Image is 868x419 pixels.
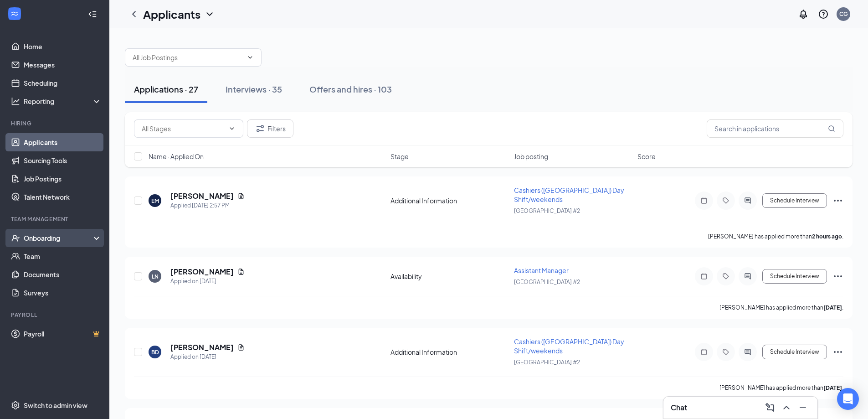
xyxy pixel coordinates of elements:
div: Additional Information [390,196,508,205]
span: [GEOGRAPHIC_DATA] #2 [514,207,580,214]
button: Schedule Interview [762,269,827,284]
span: Cashiers ([GEOGRAPHIC_DATA]) Day Shift/weekends [514,337,624,355]
a: Documents [24,265,102,284]
span: Stage [390,152,409,161]
a: Home [24,37,102,56]
div: Payroll [11,311,100,319]
p: [PERSON_NAME] has applied more than . [719,384,843,392]
div: EM [151,197,159,205]
span: Assistant Manager [514,266,569,274]
span: [GEOGRAPHIC_DATA] #2 [514,359,580,366]
p: [PERSON_NAME] has applied more than . [708,233,843,240]
svg: Document [237,192,245,200]
button: ChevronUp [779,400,794,415]
a: Scheduling [24,74,102,92]
svg: Analysis [11,97,20,106]
span: Name · Applied On [149,152,204,161]
a: PayrollCrown [24,325,102,343]
h5: [PERSON_NAME] [170,342,234,352]
div: Applications · 27 [134,83,198,95]
span: [GEOGRAPHIC_DATA] #2 [514,279,580,285]
svg: Document [237,268,245,275]
svg: Tag [720,273,731,280]
svg: QuestionInfo [818,9,829,20]
button: Minimize [796,400,810,415]
svg: Document [237,344,245,351]
svg: UserCheck [11,233,20,243]
a: Applicants [24,133,102,151]
h3: Chat [671,403,687,413]
input: All Job Postings [133,52,243,62]
button: Schedule Interview [762,193,827,208]
svg: ComposeMessage [765,402,776,413]
div: Availability [390,272,508,281]
svg: Ellipses [832,195,843,206]
svg: Note [699,348,709,356]
svg: Settings [11,401,20,410]
h1: Applicants [143,6,200,22]
a: Messages [24,56,102,74]
svg: ChevronDown [204,9,215,20]
span: Score [637,152,656,161]
div: CG [839,10,848,18]
svg: Ellipses [832,271,843,282]
input: All Stages [142,124,225,134]
div: LN [152,273,159,280]
svg: Ellipses [832,347,843,357]
a: Sourcing Tools [24,151,102,170]
svg: Filter [255,123,266,134]
a: Team [24,247,102,265]
b: 2 hours ago [812,233,842,240]
a: Surveys [24,284,102,302]
svg: Note [699,197,709,204]
button: Schedule Interview [762,345,827,359]
a: Job Postings [24,170,102,188]
svg: Tag [720,197,731,204]
div: Interviews · 35 [226,83,282,95]
p: [PERSON_NAME] has applied more than . [719,304,843,311]
svg: Collapse [88,10,97,19]
div: BD [151,348,159,356]
div: Team Management [11,215,100,223]
div: Open Intercom Messenger [837,388,859,410]
div: Onboarding [24,233,94,243]
svg: Note [699,273,709,280]
svg: ChevronLeft [128,9,139,20]
div: Additional Information [390,347,508,357]
svg: ActiveChat [742,197,753,204]
svg: Notifications [798,9,809,20]
b: [DATE] [823,384,842,391]
svg: Tag [720,348,731,356]
div: Applied [DATE] 2:57 PM [170,201,245,210]
svg: ChevronUp [781,402,792,413]
svg: ActiveChat [742,273,753,280]
a: Talent Network [24,188,102,206]
div: Reporting [24,97,102,106]
div: Applied on [DATE] [170,277,245,286]
div: Hiring [11,119,100,127]
div: Switch to admin view [24,401,87,410]
svg: WorkstreamLogo [10,9,19,18]
svg: Minimize [797,402,808,413]
button: ComposeMessage [763,400,777,415]
svg: ActiveChat [742,348,753,356]
b: [DATE] [823,304,842,311]
input: Search in applications [707,119,843,138]
h5: [PERSON_NAME] [170,267,234,277]
span: Cashiers ([GEOGRAPHIC_DATA]) Day Shift/weekends [514,186,624,203]
svg: ChevronDown [228,125,236,132]
svg: MagnifyingGlass [828,125,835,132]
svg: ChevronDown [247,54,254,61]
div: Offers and hires · 103 [309,83,392,95]
h5: [PERSON_NAME] [170,191,234,201]
div: Applied on [DATE] [170,352,245,362]
button: Filter Filters [247,119,293,138]
span: Job posting [514,152,548,161]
